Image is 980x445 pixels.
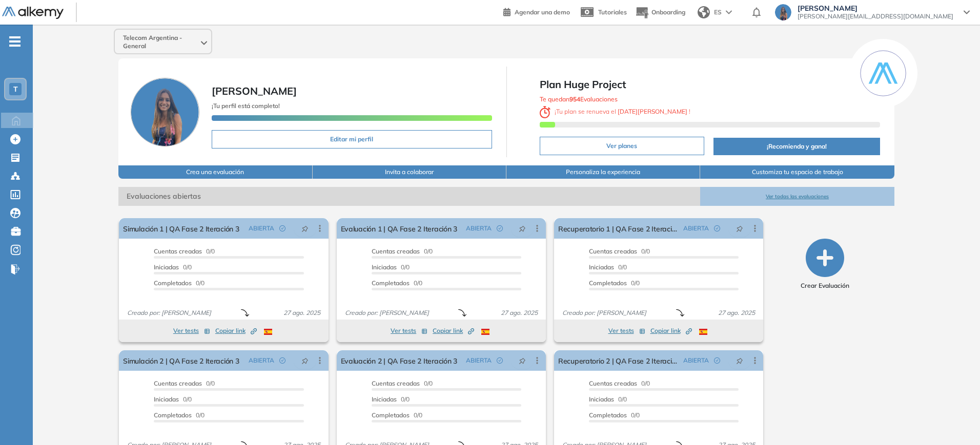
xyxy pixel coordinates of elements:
[13,85,18,93] span: T
[540,137,705,155] button: Ver planes
[123,218,239,239] a: Simulación 1 | QA Fase 2 Iteración 3
[589,379,650,387] span: 0/0
[123,308,215,317] span: Creado por: [PERSON_NAME]
[650,326,692,335] span: Copiar link
[154,247,202,255] span: Cuentas creadas
[736,356,743,365] span: pushpin
[294,220,316,237] button: pushpin
[589,379,637,387] span: Cuentas creadas
[372,395,397,403] span: Iniciadas
[154,279,205,287] span: 0/0
[714,308,759,317] span: 27 ago. 2025
[736,224,743,232] span: pushpin
[650,325,692,337] button: Copiar link
[301,224,309,232] span: pushpin
[372,379,433,387] span: 0/0
[372,247,420,255] span: Cuentas creadas
[2,7,64,19] img: Logo
[519,224,526,232] span: pushpin
[801,239,849,290] button: Crear Evaluación
[341,350,457,371] a: Evaluación 2 | QA Fase 2 Iteración 3
[506,165,700,179] button: Personaliza la experiencia
[608,325,645,337] button: Ver tests
[540,106,551,118] img: clock-svg
[540,95,618,103] span: Te quedan Evaluaciones
[118,165,312,179] button: Crea una evaluación
[372,279,422,287] span: 0/0
[154,411,192,419] span: Completados
[515,8,570,16] span: Agendar una demo
[294,352,316,369] button: pushpin
[699,329,707,335] img: ESP
[700,187,894,206] button: Ver todas las evaluaciones
[154,395,192,403] span: 0/0
[123,350,239,371] a: Simulación 2 | QA Fase 2 Iteración 3
[589,395,614,403] span: Iniciadas
[154,395,179,403] span: Iniciadas
[249,356,274,365] span: ABIERTA
[801,281,849,290] span: Crear Evaluación
[540,108,691,115] span: ¡ Tu plan se renueva el !
[683,224,709,233] span: ABIERTA
[264,329,272,335] img: ESP
[558,308,650,317] span: Creado por: [PERSON_NAME]
[372,263,397,271] span: Iniciadas
[279,308,324,317] span: 27 ago. 2025
[215,326,257,335] span: Copiar link
[540,77,880,92] span: Plan Huge Project
[372,263,410,271] span: 0/0
[154,379,215,387] span: 0/0
[279,357,285,364] span: check-circle
[341,308,433,317] span: Creado por: [PERSON_NAME]
[123,34,199,50] span: Telecom Argentina - General
[798,12,953,20] span: [PERSON_NAME][EMAIL_ADDRESS][DOMAIN_NAME]
[372,395,410,403] span: 0/0
[569,95,580,103] b: 954
[589,395,627,403] span: 0/0
[728,220,751,237] button: pushpin
[714,8,722,17] span: ES
[466,224,492,233] span: ABIERTA
[131,78,199,146] img: Foto de perfil
[589,263,627,271] span: 0/0
[589,411,627,419] span: Completados
[173,325,210,337] button: Ver tests
[154,263,179,271] span: Iniciadas
[714,357,720,364] span: check-circle
[212,84,297,97] span: [PERSON_NAME]
[728,352,751,369] button: pushpin
[497,225,503,231] span: check-circle
[589,411,640,419] span: 0/0
[249,224,274,233] span: ABIERTA
[519,356,526,365] span: pushpin
[497,308,542,317] span: 27 ago. 2025
[341,218,457,239] a: Evaluación 1 | QA Fase 2 Iteración 3
[558,350,679,371] a: Recuperatorio 2 | QA Fase 2 Iteración 3
[154,279,192,287] span: Completados
[118,187,700,206] span: Evaluaciones abiertas
[9,40,21,43] i: -
[212,102,280,110] span: ¡Tu perfil está completo!
[726,10,732,14] img: arrow
[713,138,880,155] button: ¡Recomienda y gana!
[433,325,474,337] button: Copiar link
[700,165,894,179] button: Customiza tu espacio de trabajo
[616,108,689,115] b: [DATE][PERSON_NAME]
[589,247,650,255] span: 0/0
[372,411,410,419] span: Completados
[589,279,627,287] span: Completados
[651,8,685,16] span: Onboarding
[154,263,192,271] span: 0/0
[313,165,506,179] button: Invita a colaborar
[212,130,492,149] button: Editar mi perfil
[372,379,420,387] span: Cuentas creadas
[154,247,215,255] span: 0/0
[372,247,433,255] span: 0/0
[433,326,474,335] span: Copiar link
[589,263,614,271] span: Iniciadas
[154,379,202,387] span: Cuentas creadas
[714,225,720,231] span: check-circle
[798,4,953,12] span: [PERSON_NAME]
[683,356,709,365] span: ABIERTA
[481,329,489,335] img: ESP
